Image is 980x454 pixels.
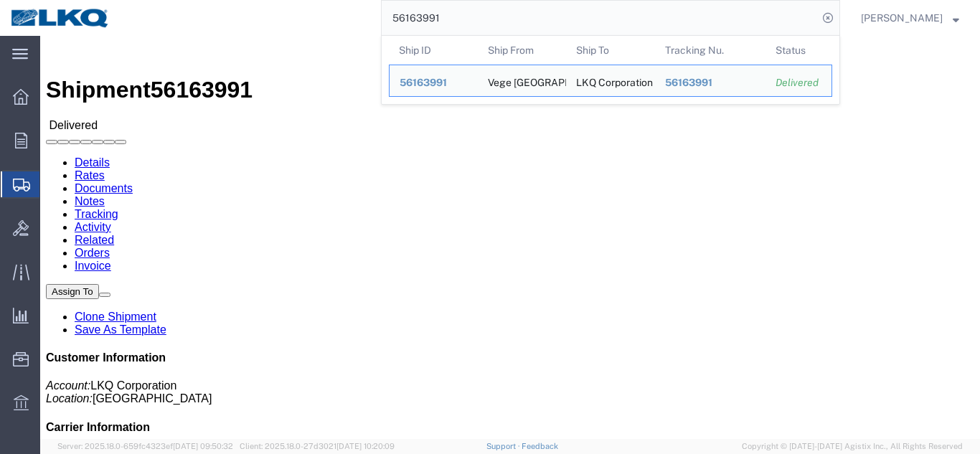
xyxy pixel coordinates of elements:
[173,442,233,450] span: [DATE] 09:50:32
[389,36,839,104] table: Search Results
[10,7,110,29] img: logo
[566,36,655,65] th: Ship To
[861,10,943,26] span: Chaudhari Hakeem
[478,36,567,65] th: Ship From
[40,36,980,439] iframe: FS Legacy Container
[576,65,645,96] div: LKQ Corporation
[400,77,447,88] span: 56163991
[522,442,558,450] a: Feedback
[765,36,832,65] th: Status
[860,9,960,27] button: [PERSON_NAME]
[336,442,395,450] span: [DATE] 10:20:09
[665,77,712,88] span: 56163991
[486,442,522,450] a: Support
[742,440,963,453] span: Copyright © [DATE]-[DATE] Agistix Inc., All Rights Reserved
[488,65,557,96] div: Vege Mexico
[665,75,756,90] div: 56163991
[389,36,478,65] th: Ship ID
[400,75,468,90] div: 56163991
[655,36,766,65] th: Tracking Nu.
[57,442,233,450] span: Server: 2025.18.0-659fc4323ef
[240,442,395,450] span: Client: 2025.18.0-27d3021
[382,1,818,35] input: Search for shipment number, reference number
[776,75,821,90] div: Delivered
